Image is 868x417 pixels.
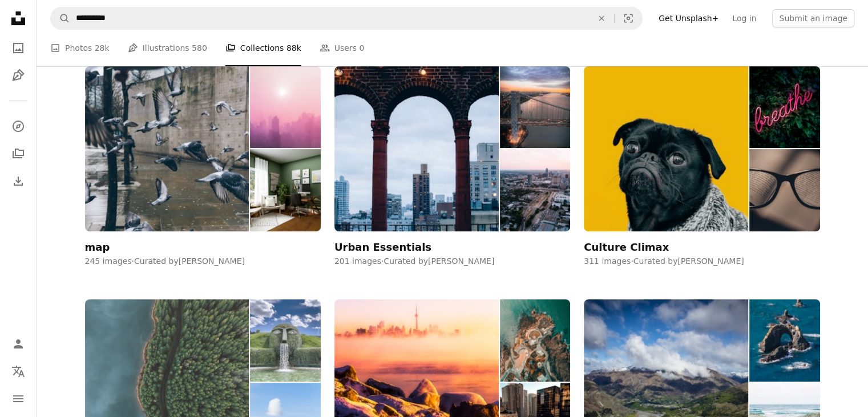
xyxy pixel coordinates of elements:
[584,66,819,253] a: Culture Climax
[7,64,30,87] a: Illustrations
[320,30,365,66] a: Users 0
[85,256,321,267] div: 245 images · Curated by [PERSON_NAME]
[725,9,763,27] a: Log in
[7,387,30,410] button: Menu
[334,240,431,254] div: Urban Essentials
[584,256,819,267] div: 311 images · Curated by [PERSON_NAME]
[250,66,320,149] img: photo-1520052205864-92d242b3a76b
[51,7,70,29] button: Search Unsplash
[50,7,643,30] form: Find visuals sitewide
[95,42,110,54] span: 28k
[85,240,110,254] div: map
[192,42,207,54] span: 580
[7,7,30,32] a: Home — Unsplash
[500,149,570,231] img: photo-1494984652182-224bfe1b094e
[359,42,364,54] span: 0
[500,66,570,149] img: photo-1647614270919-9d36b5540ed5
[749,66,819,149] img: photo-1507120410856-1f35574c3b45
[50,30,110,66] a: Photos 28k
[7,37,30,59] a: Photos
[7,332,30,355] a: Log in / Sign up
[7,115,30,138] a: Explore
[334,66,499,231] img: photo-1508088375255-38311cbd66c3
[128,30,207,66] a: Illustrations 580
[749,299,819,382] img: photo-1464013859062-e252b06d7c62
[7,360,30,383] button: Language
[7,142,30,165] a: Collections
[250,299,320,382] img: photo-1622122883297-56c00387c7ba
[85,66,249,231] img: photo-1514773994089-a0072e20d2af
[7,170,30,193] a: Download History
[652,9,725,27] a: Get Unsplash+
[85,66,321,253] a: map
[500,299,570,382] img: photo-1586724220920-ab7eafeaf663
[584,240,669,254] div: Culture Climax
[749,149,819,231] img: photo-1456081101716-74e616ab23d8
[584,66,748,231] img: photo-1517849845537-4d257902454a
[772,9,854,27] button: Submit an image
[615,7,642,29] button: Visual search
[589,7,614,29] button: Clear
[334,66,570,253] a: Urban Essentials
[334,256,570,267] div: 201 images · Curated by [PERSON_NAME]
[250,149,320,231] img: photo-1600494603989-9650cf6ddd3d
